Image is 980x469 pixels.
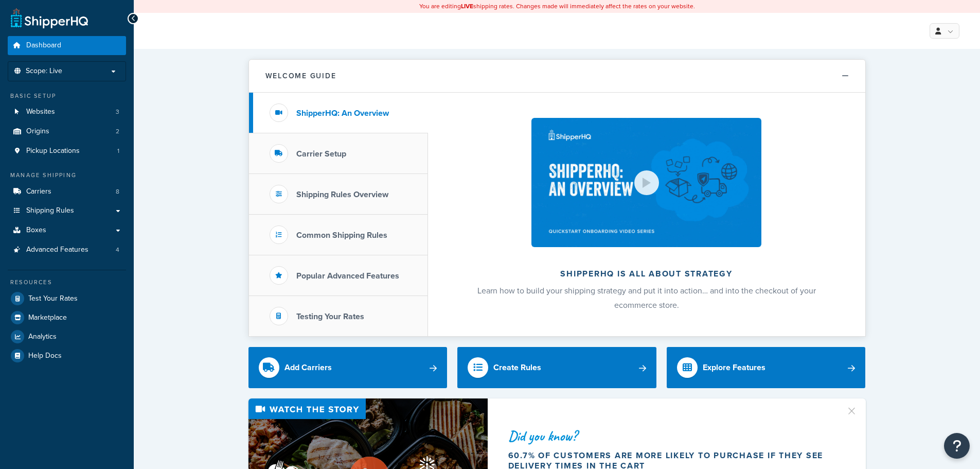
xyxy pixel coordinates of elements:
[296,271,399,281] h3: Popular Advanced Features
[8,240,126,259] li: Advanced Features
[508,429,833,443] div: Did you know?
[28,314,67,322] span: Marketplace
[8,221,126,240] a: Boxes
[8,327,126,346] a: Analytics
[477,285,816,311] span: Learn how to build your shipping strategy and put it into action… and into the checkout of your e...
[116,108,119,116] span: 3
[28,294,78,303] span: Test Your Rates
[8,122,126,141] a: Origins2
[116,187,119,196] span: 8
[8,278,126,287] div: Resources
[8,308,126,327] a: Marketplace
[28,333,57,341] span: Analytics
[296,190,388,199] h3: Shipping Rules Overview
[265,72,336,80] h2: Welcome Guide
[28,352,62,360] span: Help Docs
[296,109,389,118] h3: ShipperHQ: An Overview
[296,149,346,159] h3: Carrier Setup
[26,147,80,155] span: Pickup Locations
[8,171,126,180] div: Manage Shipping
[8,201,126,220] a: Shipping Rules
[493,360,541,375] div: Create Rules
[26,67,62,76] span: Scope: Live
[296,312,364,321] h3: Testing Your Rates
[703,360,765,375] div: Explore Features
[117,147,119,155] span: 1
[8,142,126,161] a: Pickup Locations1
[26,41,61,50] span: Dashboard
[284,360,332,375] div: Add Carriers
[8,346,126,365] a: Help Docs
[26,226,46,235] span: Boxes
[26,108,55,116] span: Websites
[8,289,126,308] a: Test Your Rates
[8,182,126,201] li: Carriers
[457,347,656,388] a: Create Rules
[296,231,387,240] h3: Common Shipping Rules
[8,142,126,161] li: Pickup Locations
[26,127,49,136] span: Origins
[26,187,51,196] span: Carriers
[26,246,88,254] span: Advanced Features
[531,118,761,247] img: ShipperHQ is all about strategy
[8,36,126,55] a: Dashboard
[8,102,126,121] a: Websites3
[116,246,119,254] span: 4
[8,182,126,201] a: Carriers8
[944,433,970,459] button: Open Resource Center
[248,347,448,388] a: Add Carriers
[8,92,126,100] div: Basic Setup
[26,206,74,215] span: Shipping Rules
[116,127,119,136] span: 2
[249,60,865,93] button: Welcome Guide
[8,102,126,121] li: Websites
[461,2,473,11] b: LIVE
[667,347,866,388] a: Explore Features
[8,240,126,259] a: Advanced Features4
[455,269,838,279] h2: ShipperHQ is all about strategy
[8,122,126,141] li: Origins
